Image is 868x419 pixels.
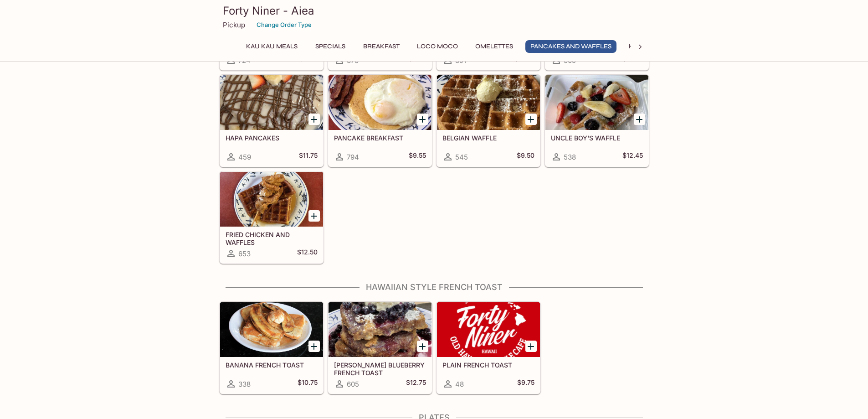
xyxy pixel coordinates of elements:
span: 605 [347,380,359,388]
h5: FRIED CHICKEN AND WAFFLES [226,231,318,246]
button: Kau Kau Meals [241,40,303,53]
span: 794 [347,153,359,161]
h5: BELGIAN WAFFLE [442,134,534,142]
h5: $9.75 [517,378,534,389]
h5: $9.55 [409,151,426,162]
div: PLAIN FRENCH TOAST [437,302,540,357]
button: Change Order Type [252,18,316,32]
button: Add HAPA PANCAKES [308,114,320,125]
button: Loco Moco [412,40,463,53]
h5: PANCAKE BREAKFAST [334,134,426,142]
button: Pancakes and Waffles [525,40,616,53]
h5: $12.45 [622,151,643,162]
h5: HAPA PANCAKES [226,134,318,142]
h5: $9.50 [517,151,534,162]
span: 48 [455,380,464,388]
button: Add PLAIN FRENCH TOAST [525,341,537,352]
span: 459 [238,153,251,161]
div: BANANA FRENCH TOAST [220,302,323,357]
a: [PERSON_NAME] BLUEBERRY FRENCH TOAST605$12.75 [328,302,432,394]
div: HAPA PANCAKES [220,75,323,130]
button: Add SWEET LEILANI BLUEBERRY FRENCH TOAST [417,341,428,352]
h5: $12.75 [406,378,426,389]
h5: $11.75 [299,151,318,162]
h3: Forty Niner - Aiea [223,4,646,18]
button: Add PANCAKE BREAKFAST [417,114,428,125]
h5: $10.75 [298,378,318,389]
h5: PLAIN FRENCH TOAST [442,361,534,369]
h5: [PERSON_NAME] BLUEBERRY FRENCH TOAST [334,361,426,376]
p: Pickup [223,21,245,29]
button: Omelettes [470,40,518,53]
button: Specials [310,40,351,53]
h5: $12.50 [297,248,318,259]
button: Add UNCLE BOY'S WAFFLE [634,114,645,125]
div: PANCAKE BREAKFAST [329,75,431,130]
span: 338 [238,380,251,388]
button: Breakfast [358,40,405,53]
h5: BANANA FRENCH TOAST [226,361,318,369]
a: PLAIN FRENCH TOAST48$9.75 [437,302,540,394]
h4: Hawaiian Style French Toast [219,282,649,292]
button: Add BANANA FRENCH TOAST [308,341,320,352]
button: Add BELGIAN WAFFLE [525,114,537,125]
a: FRIED CHICKEN AND WAFFLES653$12.50 [220,171,324,264]
a: BELGIAN WAFFLE545$9.50 [437,75,540,167]
h5: UNCLE BOY'S WAFFLE [551,134,643,142]
span: 653 [238,249,251,258]
button: Add FRIED CHICKEN AND WAFFLES [308,210,320,222]
div: SWEET LEILANI BLUEBERRY FRENCH TOAST [329,302,431,357]
div: UNCLE BOY'S WAFFLE [545,75,648,130]
span: 538 [564,153,576,161]
button: Hawaiian Style French Toast [624,40,736,53]
a: PANCAKE BREAKFAST794$9.55 [328,75,432,167]
a: BANANA FRENCH TOAST338$10.75 [220,302,324,394]
a: HAPA PANCAKES459$11.75 [220,75,324,167]
div: FRIED CHICKEN AND WAFFLES [220,172,323,227]
span: 545 [455,153,468,161]
div: BELGIAN WAFFLE [437,75,540,130]
a: UNCLE BOY'S WAFFLE538$12.45 [545,75,649,167]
